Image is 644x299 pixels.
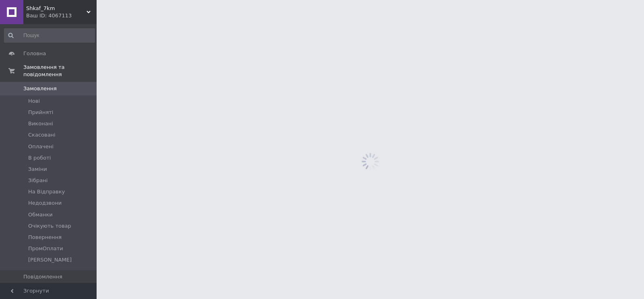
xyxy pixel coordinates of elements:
[28,177,47,184] span: Зібрані
[28,199,62,207] span: Недодзвони
[28,109,53,116] span: Прийняті
[28,154,51,162] span: В роботі
[28,143,54,150] span: Оплачені
[28,131,56,139] span: Скасовані
[28,211,53,218] span: Обманки
[28,188,65,195] span: На Відправку
[28,245,63,252] span: ПромОплати
[23,64,97,78] span: Замовлення та повідомлення
[28,234,62,241] span: Повернення
[26,5,87,12] span: Shkaf_7km
[23,85,57,92] span: Замовлення
[28,256,72,264] span: [PERSON_NAME]
[26,12,97,19] div: Ваш ID: 4067113
[28,98,40,105] span: Нові
[23,273,62,280] span: Повідомлення
[23,50,46,57] span: Головна
[28,166,47,173] span: Заміни
[28,120,53,127] span: Виконані
[28,222,71,230] span: Очікують товар
[4,28,95,43] input: Пошук
[359,151,381,172] img: spinner_grey-bg-hcd09dd2d8f1a785e3413b09b97f8118e7.gif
